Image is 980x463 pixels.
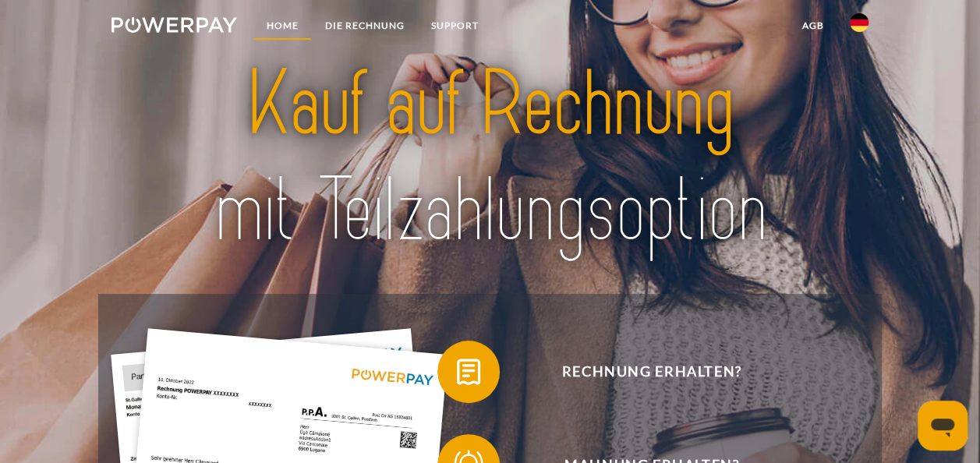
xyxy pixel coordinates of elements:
[253,12,312,40] a: Home
[437,341,843,403] button: Rechnung erhalten?
[918,401,968,451] iframe: Schaltfläche zum Öffnen des Messaging-Fensters
[850,13,869,32] img: de
[111,17,237,33] img: logo-powerpay-white.svg
[449,352,488,391] img: qb_bill.svg
[312,12,418,40] a: DIE RECHNUNG
[148,46,831,269] img: title-powerpay_de.svg
[418,12,492,40] a: SUPPORT
[788,12,837,40] a: agb
[461,341,843,403] span: Rechnung erhalten?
